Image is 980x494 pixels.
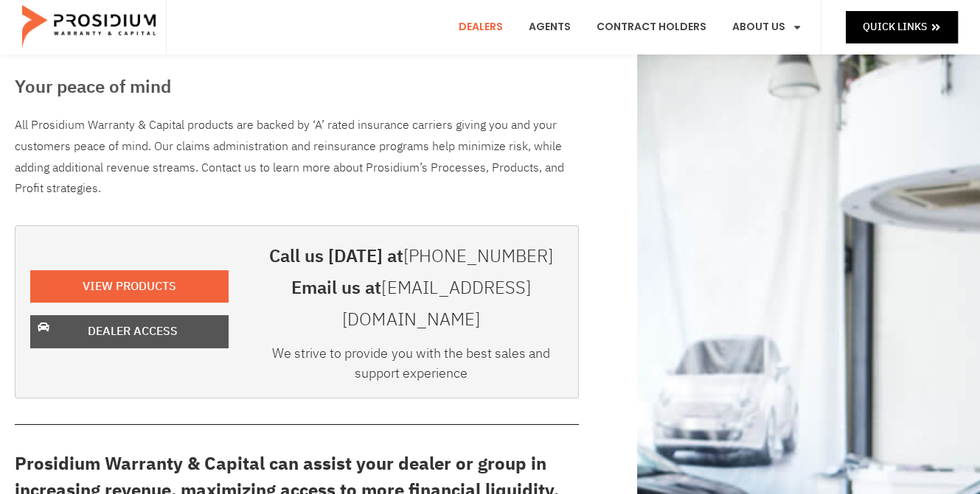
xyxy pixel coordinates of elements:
[83,276,176,297] span: View Products
[258,241,563,272] h3: Call us [DATE] at
[863,18,927,36] span: Quick Links
[258,343,563,390] div: We strive to provide you with the best sales and support experience
[282,1,329,13] span: Last Name
[258,272,563,336] h3: Email us at
[30,270,229,303] a: View Products
[15,74,579,100] h3: Your peace of mind
[15,115,579,200] p: All Prosidium Warranty & Capital products are backed by ‘A’ rated insurance carriers giving you a...
[342,275,530,333] a: [EMAIL_ADDRESS][DOMAIN_NAME]
[846,11,958,43] a: Quick Links
[403,243,553,269] a: [PHONE_NUMBER]
[88,321,178,342] span: Dealer Access
[30,315,229,348] a: Dealer Access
